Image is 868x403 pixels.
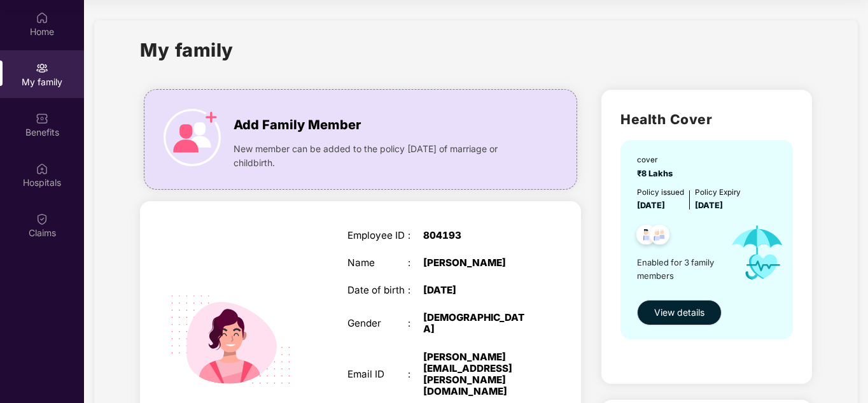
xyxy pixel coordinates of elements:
[637,256,720,282] span: Enabled for 3 family members
[620,109,793,130] h2: Health Cover
[408,318,423,329] div: :
[644,221,675,252] img: svg+xml;base64,PHN2ZyB4bWxucz0iaHR0cDovL3d3dy53My5vcmcvMjAwMC9zdmciIHdpZHRoPSI0OC45NDMiIGhlaWdodD...
[637,169,676,178] span: ₹8 Lakhs
[347,230,409,241] div: Employee ID
[637,300,722,325] button: View details
[637,154,676,166] div: cover
[654,306,704,320] span: View details
[423,285,529,296] div: [DATE]
[234,142,529,170] span: New member can be added to the policy [DATE] of marriage or childbirth.
[695,187,741,199] div: Policy Expiry
[347,318,409,329] div: Gender
[423,257,529,269] div: [PERSON_NAME]
[164,109,221,166] img: icon
[637,201,665,210] span: [DATE]
[408,369,423,380] div: :
[408,257,423,269] div: :
[36,112,48,125] img: svg+xml;base64,PHN2ZyBpZD0iQmVuZWZpdHMiIHhtbG5zPSJodHRwOi8vd3d3LnczLm9yZy8yMDAwL3N2ZyIgd2lkdGg9Ij...
[423,230,529,241] div: 804193
[408,285,423,296] div: :
[695,201,723,210] span: [DATE]
[423,351,529,398] div: [PERSON_NAME][EMAIL_ADDRESS][PERSON_NAME][DOMAIN_NAME]
[631,221,662,252] img: svg+xml;base64,PHN2ZyB4bWxucz0iaHR0cDovL3d3dy53My5vcmcvMjAwMC9zdmciIHdpZHRoPSI0OC45NDMiIGhlaWdodD...
[423,312,529,335] div: [DEMOGRAPHIC_DATA]
[140,36,234,64] h1: My family
[637,187,684,199] div: Policy issued
[720,212,794,293] img: icon
[347,285,409,296] div: Date of birth
[347,369,409,380] div: Email ID
[36,162,48,175] img: svg+xml;base64,PHN2ZyBpZD0iSG9zcGl0YWxzIiB4bWxucz0iaHR0cDovL3d3dy53My5vcmcvMjAwMC9zdmciIHdpZHRoPS...
[36,213,48,225] img: svg+xml;base64,PHN2ZyBpZD0iQ2xhaW0iIHhtbG5zPSJodHRwOi8vd3d3LnczLm9yZy8yMDAwL3N2ZyIgd2lkdGg9IjIwIi...
[36,11,48,24] img: svg+xml;base64,PHN2ZyBpZD0iSG9tZSIgeG1sbnM9Imh0dHA6Ly93d3cudzMub3JnLzIwMDAvc3ZnIiB3aWR0aD0iMjAiIG...
[36,62,48,74] img: svg+xml;base64,PHN2ZyB3aWR0aD0iMjAiIGhlaWdodD0iMjAiIHZpZXdCb3g9IjAgMCAyMCAyMCIgZmlsbD0ibm9uZSIgeG...
[234,115,361,135] span: Add Family Member
[408,230,423,241] div: :
[347,257,409,269] div: Name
